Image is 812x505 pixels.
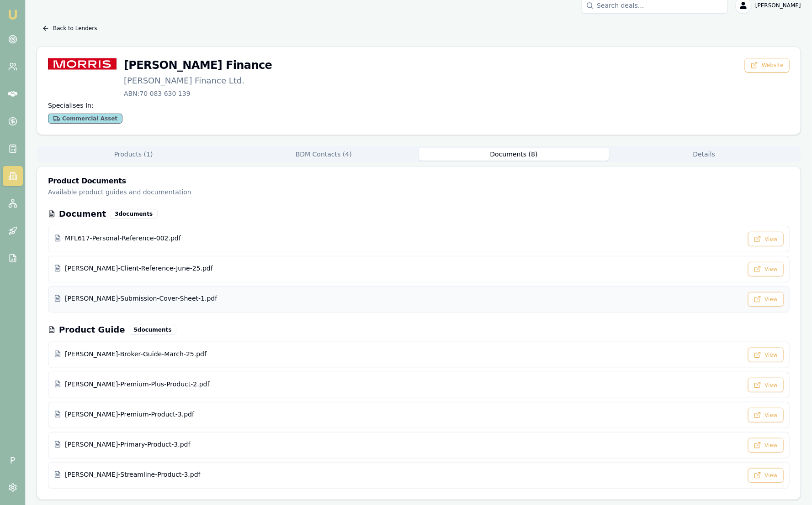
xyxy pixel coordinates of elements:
span: MFL617-Personal-Reference-002.pdf [65,234,181,243]
p: Available product guides and documentation [48,187,790,197]
button: View [748,408,784,422]
span: P [3,450,23,470]
div: Commercial Asset [48,114,122,124]
h3: [PERSON_NAME] Finance [124,58,272,73]
button: View [748,468,784,483]
button: Back to Lenders [37,21,102,36]
h4: Specialises In: [48,101,790,110]
img: Morris Finance logo [48,58,117,70]
h3: Document [59,208,106,220]
button: View [748,348,784,362]
div: 5 document s [129,325,177,335]
button: BDM Contacts ( 4 ) [228,148,419,161]
span: [PERSON_NAME] [755,2,801,9]
div: 3 document s [110,209,158,219]
p: ABN: 70 083 630 139 [124,89,272,98]
span: [PERSON_NAME]-Broker-Guide-March-25.pdf [65,349,207,359]
h3: Product Guide [59,323,125,336]
span: [PERSON_NAME]-Streamline-Product-3.pdf [65,470,201,479]
span: [PERSON_NAME]-Submission-Cover-Sheet-1.pdf [65,294,217,303]
img: emu-icon-u.png [7,9,18,20]
p: [PERSON_NAME] Finance Ltd. [124,74,272,87]
button: Details [609,148,799,161]
span: [PERSON_NAME]-Premium-Product-3.pdf [65,410,194,419]
button: Products ( 1 ) [38,148,228,161]
button: View [748,438,784,453]
button: Documents ( 8 ) [419,148,609,161]
button: View [748,292,784,307]
span: [PERSON_NAME]-Client-Reference-June-25.pdf [65,264,213,273]
span: [PERSON_NAME]-Primary-Product-3.pdf [65,440,191,449]
span: [PERSON_NAME]-Premium-Plus-Product-2.pdf [65,380,210,389]
h3: Product Documents [48,177,790,185]
button: View [748,378,784,392]
button: View [748,232,784,246]
button: View [748,262,784,276]
button: Website [745,58,790,73]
